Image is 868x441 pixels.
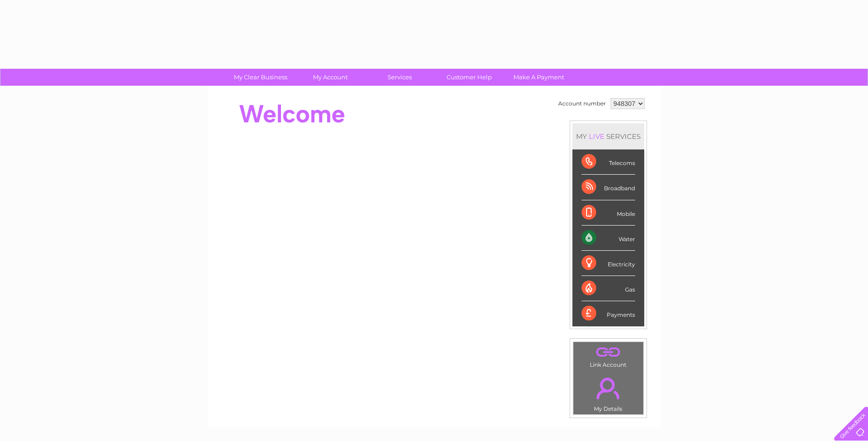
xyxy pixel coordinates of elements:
div: Telecoms [582,149,635,175]
td: Account number [556,96,608,111]
div: Mobile [582,200,635,226]
a: Customer Help [431,69,507,86]
div: Water [582,226,635,251]
div: LIVE [587,132,606,141]
a: My Clear Business [223,69,298,86]
div: MY SERVICES [572,123,644,149]
div: Gas [582,276,635,301]
a: My Account [292,69,368,86]
div: Broadband [582,175,635,200]
a: Services [362,69,437,86]
a: . [576,344,641,360]
div: Electricity [582,251,635,276]
a: . [576,372,641,404]
td: My Details [573,370,644,415]
td: Link Account [573,342,644,370]
a: Make A Payment [501,69,577,86]
div: Payments [582,301,635,326]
